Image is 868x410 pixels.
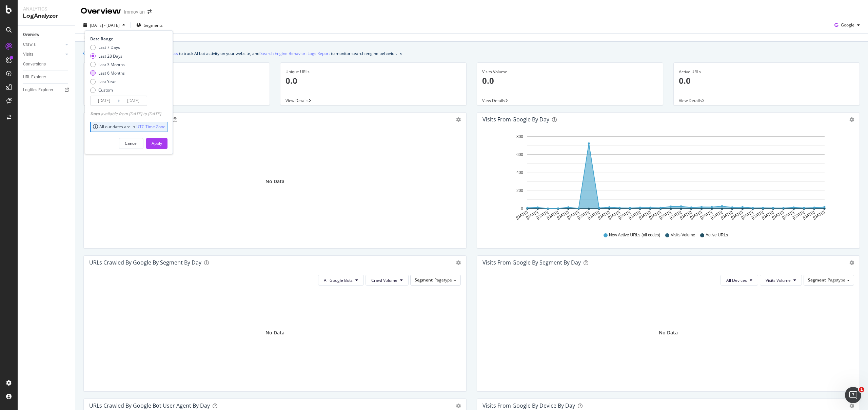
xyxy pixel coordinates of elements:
text: [DATE] [751,210,764,220]
text: [DATE] [546,210,559,220]
svg: A chart. [482,132,854,226]
text: [DATE] [782,210,795,220]
input: Start Date [91,96,118,105]
div: Last 7 Days [90,44,125,50]
text: [DATE] [617,210,631,220]
span: All Google Bots [324,277,353,283]
div: Last Year [90,79,125,84]
div: gear [849,260,854,265]
div: Unique URLs [285,69,461,75]
button: Segments [134,20,165,31]
div: Custom [90,87,125,93]
p: 0.0 [482,75,658,86]
text: [DATE] [536,210,549,220]
span: Segment [808,277,826,283]
p: 0.0 [679,75,854,86]
div: LogAnalyzer [23,12,70,20]
span: Visits Volume [671,232,695,238]
div: Last 3 Months [98,62,125,67]
a: UTC Time Zone [136,124,165,130]
div: info banner [83,50,860,57]
div: Overview [23,31,39,38]
div: URLs Crawled by Google By Segment By Day [89,259,201,266]
span: All Devices [726,277,747,283]
input: End Date [120,96,147,105]
span: Segments [144,22,163,28]
text: [DATE] [577,210,590,220]
button: [DATE] - [DATE] [81,20,128,31]
div: Visits [23,51,33,58]
text: [DATE] [566,210,580,220]
span: Visits Volume [766,277,791,283]
p: 0.0 [89,75,264,86]
div: Last 28 Days [90,53,125,59]
a: Search Engine Behavior: Logs Report [260,50,330,57]
div: All our dates are in [93,124,165,130]
div: gear [849,117,854,122]
span: View Details [679,98,702,103]
div: Last 6 Months [90,70,125,76]
div: Immovlan [124,8,145,15]
div: Last 7 Days [98,44,120,50]
span: Active URLs [706,232,728,238]
div: We introduced 2 new report templates: to track AI bot activity on your website, and to monitor se... [90,50,397,57]
button: Crawl Volume [366,275,409,286]
span: 1 [859,387,864,392]
text: [DATE] [658,210,672,220]
div: Analytics [23,5,70,12]
div: Conversions [23,61,46,68]
div: Last update [83,35,120,41]
a: URL Explorer [23,74,70,81]
div: URLs Crawled by Google bot User Agent By Day [89,402,210,409]
div: Custom [98,87,113,93]
text: [DATE] [587,210,600,220]
div: No Data [265,178,284,185]
span: View Details [482,98,505,103]
div: gear [849,404,854,408]
div: Crawls [23,41,36,48]
a: Visits [23,51,63,58]
span: Segment [415,277,433,283]
button: All Google Bots [318,275,364,286]
div: Date Range [90,36,166,42]
text: [DATE] [669,210,682,220]
button: Apply [146,138,167,149]
text: [DATE] [607,210,621,220]
div: Visits from Google By Segment By Day [482,259,581,266]
div: Active URLs [679,69,854,75]
text: [DATE] [761,210,774,220]
button: Visits Volume [760,275,802,286]
div: gear [456,404,461,408]
div: Last 6 Months [98,70,125,76]
p: 0.0 [285,75,461,86]
div: No Data [659,329,678,336]
div: arrow-right-arrow-left [147,9,152,14]
a: Crawls [23,41,63,48]
span: Google [841,22,854,28]
text: [DATE] [699,210,713,220]
button: Cancel [119,138,143,149]
div: No Data [265,329,284,336]
div: gear [456,260,461,265]
text: [DATE] [597,210,611,220]
text: [DATE] [689,210,703,220]
span: Pagetype [828,277,845,283]
div: Cancel [125,140,138,146]
text: 200 [516,189,523,193]
text: [DATE] [526,210,539,220]
text: 0 [521,207,523,211]
iframe: Intercom live chat [845,387,861,403]
div: Overview [81,5,121,17]
text: [DATE] [556,210,570,220]
text: [DATE] [648,210,662,220]
text: [DATE] [812,210,826,220]
text: [DATE] [730,210,744,220]
text: [DATE] [771,210,785,220]
span: Data [90,111,101,117]
div: URL Explorer [23,74,46,81]
div: Crawl Volume [89,69,264,75]
div: Apply [152,140,162,146]
div: Last Year [98,79,116,84]
text: [DATE] [679,210,693,220]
